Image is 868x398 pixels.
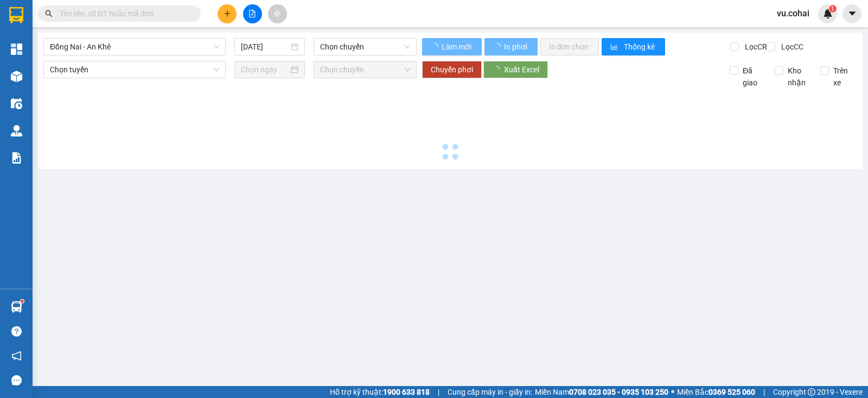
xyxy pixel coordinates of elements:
img: warehouse-icon [11,71,22,82]
span: question-circle [11,326,22,337]
button: file-add [243,4,262,23]
span: ⚪️ [671,390,674,394]
span: loading [431,43,440,51]
button: plus [218,4,237,23]
input: 11/08/2025 [241,41,289,53]
span: plus [224,10,231,17]
span: search [45,10,53,17]
span: Trên xe [829,65,857,89]
span: Kho nhận [783,65,812,89]
button: Làm mới [422,38,482,55]
span: caret-down [847,9,857,18]
img: warehouse-icon [11,98,22,109]
span: bar-chart [610,43,620,52]
input: Chọn ngày [241,64,289,76]
span: Lọc CR [741,41,769,53]
span: file-add [248,10,256,17]
span: message [11,375,22,385]
span: Miền Bắc [677,386,755,398]
input: Tìm tên, số ĐT hoặc mã đơn [60,8,188,20]
span: vu.cohai [768,7,818,20]
span: | [763,386,765,398]
span: Miền Nam [535,386,668,398]
img: icon-new-feature [823,9,833,18]
span: Thống kê [624,41,656,53]
button: aim [268,4,287,23]
span: Lọc CC [777,41,805,53]
img: warehouse-icon [11,301,22,313]
img: solution-icon [11,152,22,164]
span: notification [11,351,22,361]
strong: 1900 633 818 [383,388,430,396]
span: Đồng Nai - An Khê [50,39,219,55]
span: In phơi [504,41,529,53]
span: | [438,386,439,398]
strong: 0369 525 060 [709,388,755,396]
span: Cung cấp máy in - giấy in: [448,386,532,398]
span: Hỗ trợ kỹ thuật: [330,386,430,398]
span: 1 [831,5,834,13]
span: loading [493,43,502,51]
button: In phơi [484,38,538,55]
sup: 1 [21,300,24,303]
span: Chọn chuyến [320,61,410,78]
img: warehouse-icon [11,125,22,136]
button: caret-down [843,4,861,23]
button: Xuất Excel [483,61,548,78]
button: bar-chartThống kê [602,38,665,55]
span: Chọn tuyến [50,61,219,78]
strong: 0708 023 035 - 0935 103 250 [569,388,668,396]
span: Chọn chuyến [320,39,410,55]
button: Chuyển phơi [422,61,482,78]
button: In đơn chọn [540,38,599,55]
span: Làm mới [442,41,473,53]
span: Đã giao [738,65,767,89]
span: aim [273,10,281,17]
img: dashboard-icon [11,43,22,55]
span: copyright [808,388,815,396]
img: logo-vxr [9,7,23,23]
sup: 1 [829,5,837,13]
